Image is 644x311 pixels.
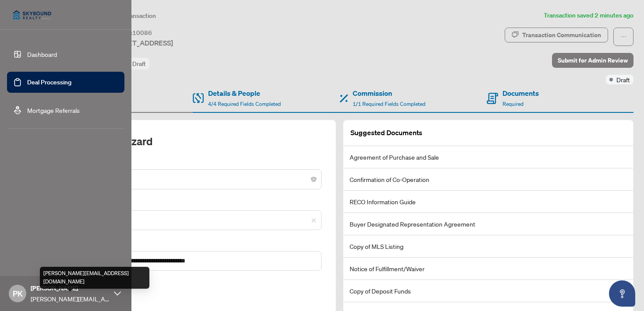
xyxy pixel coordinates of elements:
h4: Commission [353,88,425,98]
label: MLS Number [60,200,322,210]
li: RECO Information Guide [343,191,633,213]
span: Draft [132,60,146,68]
span: 4/4 Required Fields Completed [208,101,281,107]
a: Dashboard [27,50,57,58]
button: Submit for Admin Review [552,53,633,68]
h4: Details & People [208,88,281,98]
span: close-circle [311,177,316,182]
li: Confirmation of Co-Operation [343,168,633,191]
span: 1/1 Required Fields Completed [353,101,425,107]
article: Transaction saved 2 minutes ago [544,10,633,21]
li: Buyer Designated Representation Agreement [343,213,633,235]
span: [PERSON_NAME] [31,283,110,293]
div: Transaction Communication [522,28,601,42]
span: 10086 [132,29,152,37]
span: Co-op Side Sale [65,171,316,188]
button: Transaction Communication [505,28,608,42]
a: Mortgage Referrals [27,106,80,114]
li: Notice of Fulfillment/Waiver [343,258,633,280]
span: close [311,218,316,223]
article: Suggested Documents [350,127,422,138]
button: Open asap [609,280,635,307]
img: logo [7,4,57,25]
li: Copy of MLS Listing [343,235,633,258]
label: Property Address [60,241,322,250]
span: PK [13,287,23,300]
span: Required [502,101,524,107]
h4: Documents [502,88,539,98]
span: [PERSON_NAME][EMAIL_ADDRESS][DOMAIN_NAME] [31,294,110,304]
a: Deal Processing [27,78,71,86]
span: ellipsis [620,34,626,40]
label: Direct/Indirect Interest [60,281,322,291]
span: View Transaction [109,12,156,20]
span: Draft [616,75,630,84]
label: Transaction Type [60,159,322,168]
span: Submit for Admin Review [558,53,628,67]
li: Copy of Deposit Funds [343,280,633,302]
div: [PERSON_NAME][EMAIL_ADDRESS][DOMAIN_NAME] [40,267,149,289]
span: [STREET_ADDRESS] [109,38,173,48]
li: Agreement of Purchase and Sale [343,146,633,168]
